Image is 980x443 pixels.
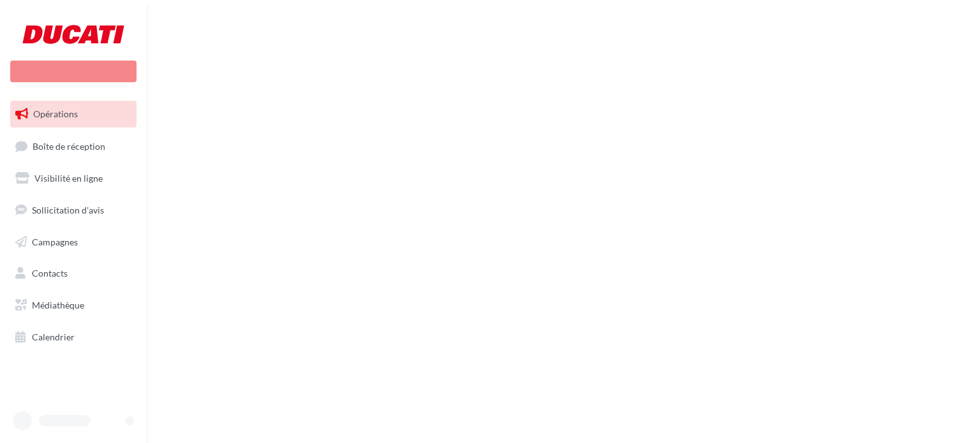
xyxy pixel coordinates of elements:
span: Visibilité en ligne [34,173,103,184]
a: Visibilité en ligne [8,165,139,192]
a: Sollicitation d'avis [8,197,139,224]
span: Opérations [33,108,78,119]
a: Contacts [8,260,139,287]
span: Boîte de réception [33,140,105,151]
a: Médiathèque [8,292,139,319]
span: Campagnes [32,236,78,247]
a: Campagnes [8,229,139,256]
div: Nouvelle campagne [10,61,137,82]
span: Médiathèque [32,300,84,310]
span: Calendrier [32,331,75,342]
span: Sollicitation d'avis [32,205,104,215]
a: Opérations [8,101,139,127]
span: Contacts [32,268,68,279]
a: Calendrier [8,324,139,351]
a: Boîte de réception [8,133,139,160]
